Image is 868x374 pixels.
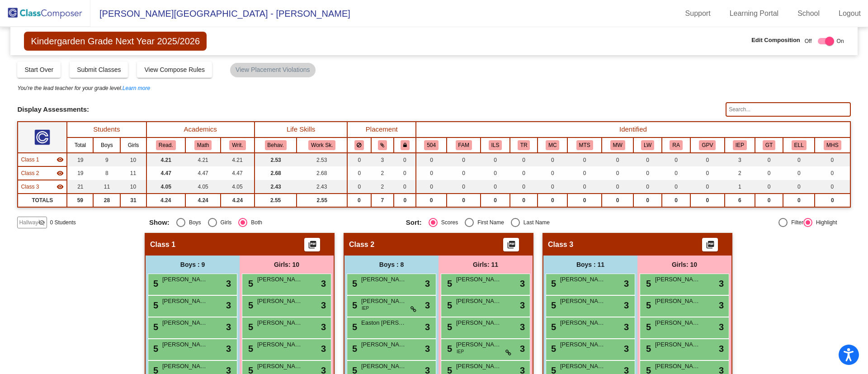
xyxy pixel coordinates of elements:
[755,153,783,166] td: 0
[146,166,185,180] td: 4.47
[538,194,567,207] td: 0
[447,153,481,166] td: 0
[246,300,253,310] span: 5
[394,153,416,166] td: 0
[831,6,868,21] a: Logout
[456,340,501,349] span: [PERSON_NAME]
[624,320,629,334] span: 3
[641,140,654,150] button: LW
[146,194,185,207] td: 4.24
[520,342,525,355] span: 3
[755,166,783,180] td: 0
[229,140,245,150] button: Writ.
[447,180,481,194] td: 0
[655,340,700,349] span: [PERSON_NAME]
[815,137,850,153] th: Mental Health Support
[576,140,593,150] button: MTS
[151,322,158,332] span: 5
[297,194,347,207] td: 2.55
[321,277,326,290] span: 3
[67,153,93,166] td: 19
[733,140,747,150] button: IEP
[567,180,602,194] td: 0
[371,137,394,153] th: Keep with students
[17,105,89,114] span: Display Assessments:
[120,153,146,166] td: 10
[456,318,501,327] span: [PERSON_NAME]
[690,137,725,153] th: Good Parent Volunteer
[447,137,481,153] th: Family Dynamic
[21,183,39,191] span: Class 3
[520,320,525,334] span: 3
[371,194,394,207] td: 7
[255,166,297,180] td: 2.68
[725,137,755,153] th: Individualized Education Plan
[67,194,93,207] td: 59
[194,140,212,150] button: Math
[725,166,755,180] td: 2
[815,166,850,180] td: 0
[416,194,447,207] td: 0
[567,194,602,207] td: 0
[788,218,803,227] div: Filter
[510,137,538,153] th: Trauma
[503,238,519,251] button: Print Students Details
[93,137,120,153] th: Boys
[371,166,394,180] td: 2
[93,194,120,207] td: 28
[18,166,67,180] td: Hidden teacher - No Class Name
[662,194,690,207] td: 0
[156,140,176,150] button: Read.
[349,240,374,249] span: Class 2
[67,137,93,153] th: Total
[221,180,255,194] td: 4.05
[425,298,430,312] span: 3
[815,180,850,194] td: 0
[321,342,326,355] span: 3
[520,277,525,290] span: 3
[719,277,724,290] span: 3
[246,279,253,289] span: 5
[610,140,625,150] button: MW
[347,166,371,180] td: 0
[17,62,61,78] button: Start Over
[549,300,556,310] span: 5
[70,62,128,78] button: Submit Classes
[146,153,185,166] td: 4.21
[783,153,815,166] td: 0
[150,240,175,249] span: Class 1
[655,275,700,284] span: [PERSON_NAME]
[21,169,39,177] span: Class 2
[425,277,430,290] span: 3
[151,300,158,310] span: 5
[438,218,458,227] div: Scores
[445,279,452,289] span: 5
[662,153,690,166] td: 0
[655,297,700,306] span: [PERSON_NAME]
[725,180,755,194] td: 1
[456,297,501,306] span: [PERSON_NAME]
[149,218,399,227] mat-radio-group: Select an option
[445,322,452,332] span: 5
[350,300,357,310] span: 5
[678,6,718,21] a: Support
[549,322,556,332] span: 5
[137,62,212,78] button: View Compose Rules
[371,153,394,166] td: 3
[257,275,302,284] span: [PERSON_NAME]
[439,256,533,274] div: Girls: 11
[361,297,406,306] span: [PERSON_NAME]
[783,137,815,153] th: English Language Learner
[350,322,357,332] span: 5
[297,180,347,194] td: 2.43
[67,122,146,137] th: Students
[307,240,318,253] mat-icon: picture_as_pdf
[371,180,394,194] td: 2
[783,180,815,194] td: 0
[162,318,208,327] span: [PERSON_NAME]
[520,298,525,312] span: 3
[18,194,67,207] td: TOTALS
[456,362,501,371] span: [PERSON_NAME]
[162,275,208,284] span: [PERSON_NAME]
[447,166,481,180] td: 0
